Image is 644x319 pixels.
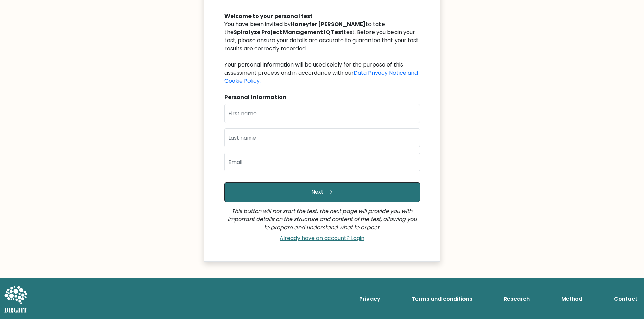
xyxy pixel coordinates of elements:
div: You have been invited by to take the test. Before you begin your test, please ensure your details... [224,20,420,85]
a: Contact [611,292,640,306]
input: Last name [224,128,420,147]
div: Welcome to your personal test [224,12,420,20]
a: Data Privacy Notice and Cookie Policy. [224,69,418,85]
a: Privacy [357,292,383,306]
a: Method [558,292,585,306]
input: First name [224,104,420,123]
div: Personal Information [224,93,420,101]
b: Spiralyze Project Management IQ Test [234,28,344,36]
a: Research [501,292,532,306]
i: This button will not start the test; the next page will provide you with important details on the... [228,207,417,231]
a: Terms and conditions [409,292,475,306]
button: Next [224,182,420,202]
input: Email [224,153,420,171]
a: Already have an account? Login [277,234,367,242]
b: Honeyfer [PERSON_NAME] [291,20,366,28]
